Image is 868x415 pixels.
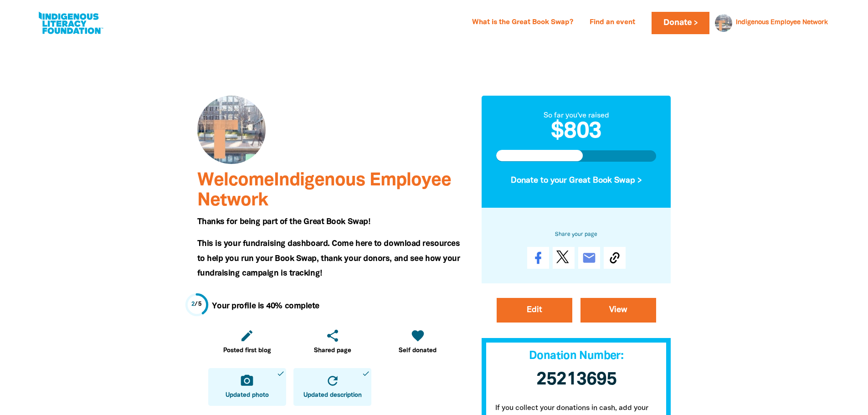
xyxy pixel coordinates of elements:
span: Updated photo [226,391,269,400]
i: share [325,328,340,343]
span: Updated description [303,391,362,400]
a: camera_altUpdated photodone [208,368,286,406]
span: Self donated [399,346,437,355]
a: Share [527,247,549,269]
strong: Your profile is 40% complete [212,302,319,310]
i: done [362,369,370,378]
a: Find an event [584,15,641,30]
i: refresh [325,374,340,388]
a: Post [553,247,575,269]
i: email [582,251,596,265]
a: Donate [652,12,709,34]
a: Indigenous Employee Network [736,20,828,26]
div: / 5 [191,300,202,309]
span: Thanks for being part of the Great Book Swap! [197,218,370,225]
a: What is the Great Book Swap? [467,15,579,30]
i: camera_alt [240,374,254,388]
i: done [277,369,285,378]
span: Donation Number: [529,351,623,361]
button: Donate to your Great Book Swap > [496,169,657,193]
span: 2 [191,302,195,307]
span: Shared page [314,346,351,355]
i: edit [240,328,254,343]
a: favoriteSelf donated [379,323,457,361]
a: refreshUpdated descriptiondone [293,368,371,406]
i: favorite [411,328,425,343]
button: Copy Link [604,247,626,269]
a: View [580,298,656,323]
span: This is your fundraising dashboard. Come here to download resources to help you run your Book Swa... [197,240,460,277]
h2: $803 [496,121,657,143]
span: Posted first blog [223,346,271,355]
a: shareShared page [293,323,371,361]
span: Welcome Indigenous Employee Network [197,172,451,209]
div: So far you've raised [496,110,657,121]
span: 25213695 [536,371,616,388]
h6: Share your page [496,230,657,240]
a: email [578,247,600,269]
a: editPosted first blog [208,323,286,361]
a: Edit [497,298,572,323]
